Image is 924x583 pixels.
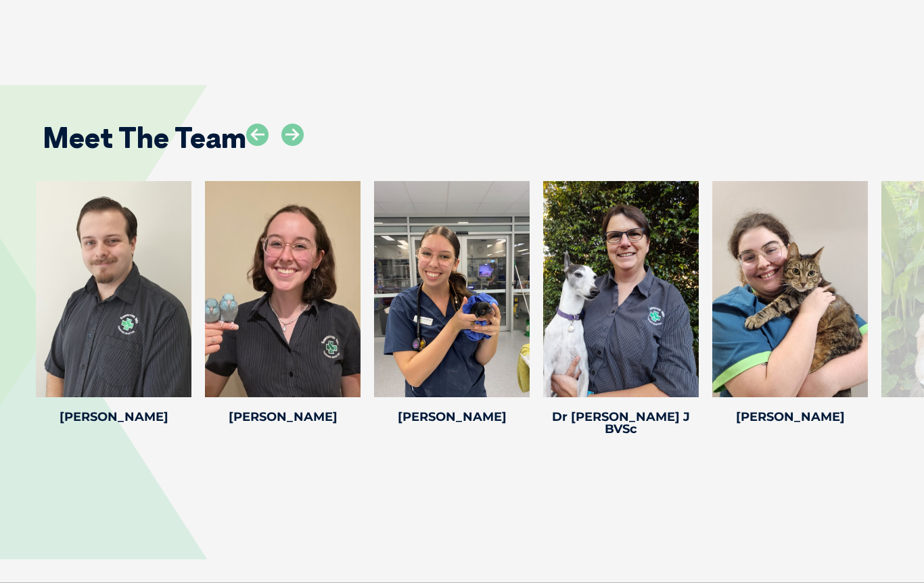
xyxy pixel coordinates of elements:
h4: [PERSON_NAME] [205,411,361,423]
button: Search [898,61,911,75]
h2: Meet The Team [43,124,246,152]
h4: Dr [PERSON_NAME] J BVSc [543,411,699,435]
h4: [PERSON_NAME] [374,411,530,423]
h4: [PERSON_NAME] [712,411,868,423]
h4: [PERSON_NAME] [36,411,191,423]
